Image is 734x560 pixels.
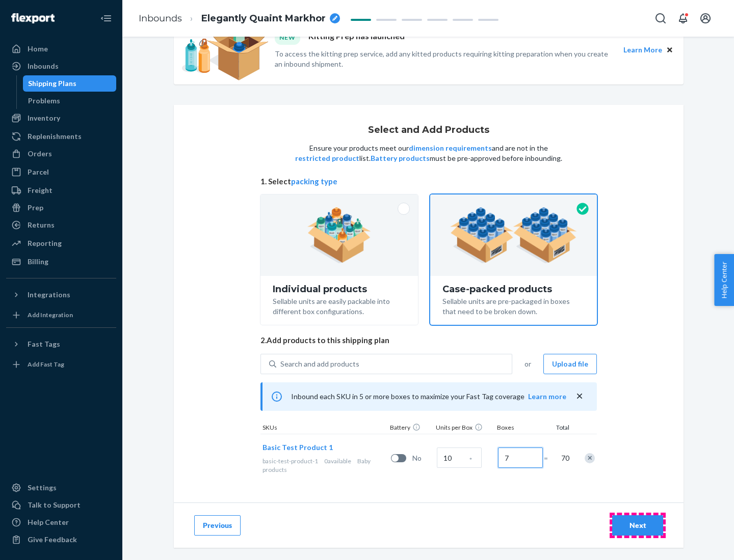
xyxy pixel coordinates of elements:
[714,254,734,306] button: Help Center
[23,93,117,109] a: Problems
[194,515,241,536] button: Previous
[543,354,597,374] button: Upload file
[495,423,546,434] div: Boxes
[28,535,77,545] div: Give Feedback
[201,12,326,25] span: Elegantly Quaint Markhor
[28,257,48,267] div: Billing
[695,8,716,29] button: Open account menu
[28,131,82,142] div: Replenishments
[28,339,60,349] div: Fast Tags
[280,359,359,369] div: Search and add products
[442,294,585,317] div: Sellable units are pre-packaged in boxes that need to be broken down.
[623,44,662,55] button: Learn More
[28,220,55,230] div: Returns
[585,453,595,463] div: Remove Item
[6,287,116,303] button: Integrations
[28,203,43,213] div: Prep
[6,110,116,126] a: Inventory
[6,254,116,270] a: Billing
[28,290,70,300] div: Integrations
[409,143,492,153] button: dimension requirements
[6,531,116,548] button: Give Feedback
[664,44,675,55] button: Close
[28,78,76,89] div: Shipping Plans
[273,284,406,294] div: Individual products
[28,517,69,527] div: Help Center
[544,453,554,463] span: =
[28,500,81,510] div: Talk to Support
[28,483,57,493] div: Settings
[6,217,116,233] a: Returns
[28,96,60,106] div: Problems
[621,520,654,530] div: Next
[6,128,116,145] a: Replenishments
[28,167,49,177] div: Parcel
[546,423,571,434] div: Total
[371,153,430,163] button: Battery products
[6,336,116,352] button: Fast Tags
[388,423,434,434] div: Battery
[263,457,387,474] div: Baby products
[260,382,597,411] div: Inbound each SKU in 5 or more boxes to maximize your Fast Tag coverage
[260,335,597,346] span: 2. Add products to this shipping plan
[412,453,433,463] span: No
[28,360,64,369] div: Add Fast Tag
[28,238,62,248] div: Reporting
[6,200,116,216] a: Prep
[294,143,563,163] p: Ensure your products meet our and are not in the list. must be pre-approved before inbounding.
[28,311,73,319] div: Add Integration
[498,447,543,468] input: Number of boxes
[650,8,671,29] button: Open Search Box
[6,307,116,323] a: Add Integration
[673,8,693,29] button: Open notifications
[612,515,663,536] button: Next
[6,356,116,373] a: Add Fast Tag
[528,391,566,402] button: Learn more
[295,153,359,163] button: restricted product
[324,457,351,465] span: 0 available
[525,359,531,369] span: or
[263,457,318,465] span: basic-test-product-1
[559,453,569,463] span: 70
[6,58,116,74] a: Inbounds
[263,442,333,453] button: Basic Test Product 1
[291,176,337,187] button: packing type
[6,164,116,180] a: Parcel
[11,13,55,23] img: Flexport logo
[437,447,482,468] input: Case Quantity
[307,207,371,263] img: individual-pack.facf35554cb0f1810c75b2bd6df2d64e.png
[6,41,116,57] a: Home
[6,235,116,251] a: Reporting
[28,185,53,195] div: Freight
[139,13,182,24] a: Inbounds
[574,391,585,402] button: close
[28,149,52,159] div: Orders
[260,423,388,434] div: SKUs
[96,8,116,29] button: Close Navigation
[442,284,585,294] div: Case-packed products
[28,44,48,54] div: Home
[6,480,116,496] a: Settings
[260,176,597,187] span: 1. Select
[6,514,116,530] a: Help Center
[6,182,116,199] a: Freight
[275,31,300,44] div: NEW
[6,497,116,513] a: Talk to Support
[23,75,117,92] a: Shipping Plans
[450,207,577,263] img: case-pack.59cecea509d18c883b923b81aeac6d0b.png
[28,113,60,123] div: Inventory
[434,423,495,434] div: Units per Box
[6,146,116,162] a: Orders
[275,49,614,69] p: To access the kitting prep service, add any kitted products requiring kitting preparation when yo...
[130,4,348,34] ol: breadcrumbs
[368,125,489,135] h1: Select and Add Products
[308,31,405,44] p: Kitting Prep has launched
[263,443,333,452] span: Basic Test Product 1
[273,294,406,317] div: Sellable units are easily packable into different box configurations.
[28,61,59,71] div: Inbounds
